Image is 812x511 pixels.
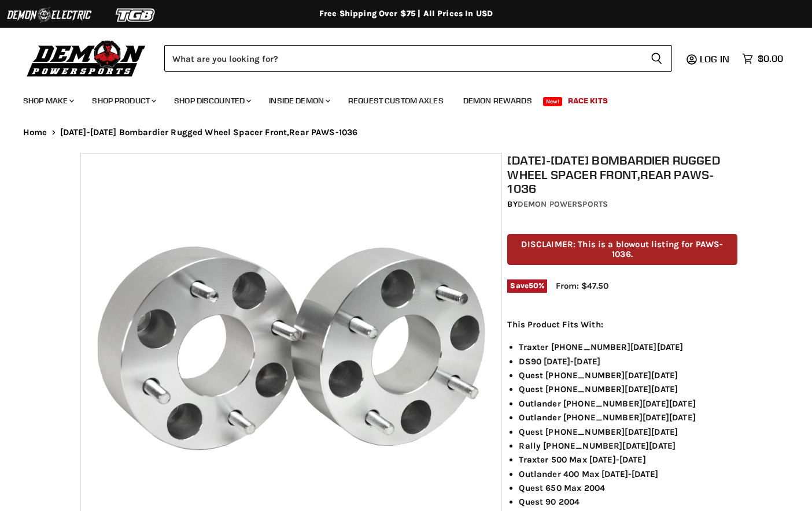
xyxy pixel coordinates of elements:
li: Outlander [PHONE_NUMBER][DATE][DATE] [519,411,737,424]
li: Rally [PHONE_NUMBER][DATE][DATE] [519,439,737,453]
span: [DATE]-[DATE] Bombardier Rugged Wheel Spacer Front,Rear PAWS-1036 [60,128,358,137]
ul: Main menu [14,84,780,113]
a: Inside Demon [260,89,337,113]
li: DS90 [DATE]-[DATE] [519,355,737,368]
li: Quest [PHONE_NUMBER][DATE][DATE] [519,368,737,382]
span: Log in [700,53,729,65]
button: Search [641,45,672,72]
p: DISCLAIMER: This is a blowout listing for PAWS-1036. [507,234,737,266]
span: From: $47.50 [556,281,608,291]
a: $0.00 [736,50,789,67]
img: Demon Powersports [23,38,150,79]
h1: [DATE]-[DATE] Bombardier Rugged Wheel Spacer Front,Rear PAWS-1036 [507,153,737,196]
a: Log in [695,54,736,64]
span: New! [543,97,563,106]
a: Demon Powersports [518,199,608,209]
li: Outlander 400 Max [DATE]-[DATE] [519,467,737,481]
div: by [507,198,737,211]
form: Product [164,45,672,72]
a: Shop Product [83,89,163,113]
li: Traxter 500 Max [DATE]-[DATE] [519,453,737,467]
a: Race Kits [559,89,617,113]
p: This Product Fits With: [507,318,737,331]
li: Outlander [PHONE_NUMBER][DATE][DATE] [519,397,737,411]
img: TGB Logo 2 [93,4,179,26]
span: 50 [529,281,538,290]
li: Quest [PHONE_NUMBER][DATE][DATE] [519,425,737,439]
a: Demon Rewards [455,89,541,113]
li: Quest 650 Max 2004 [519,481,737,495]
a: Home [23,128,47,137]
a: Request Custom Axles [339,89,452,113]
img: Demon Electric Logo 2 [6,4,93,26]
li: Quest [PHONE_NUMBER][DATE][DATE] [519,382,737,396]
li: Traxter [PHONE_NUMBER][DATE][DATE] [519,340,737,354]
span: $0.00 [758,53,783,64]
input: Search [164,45,641,72]
a: Shop Make [14,89,81,113]
span: Save % [507,279,547,292]
a: Shop Discounted [165,89,258,113]
li: Quest 90 2004 [519,495,737,509]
